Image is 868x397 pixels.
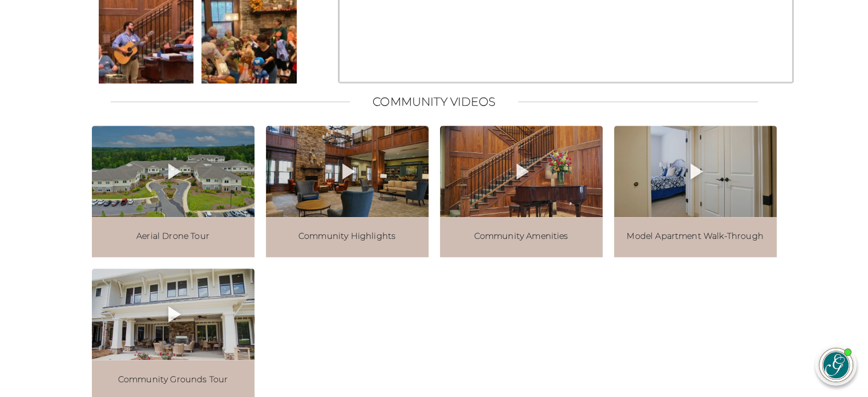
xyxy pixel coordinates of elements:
span: Aerial Drone Tour [136,231,209,241]
span: Community Highlights [298,231,395,241]
span: Model Apartment Walk-Through [627,231,763,241]
h2: Community Videos [373,95,495,109]
span: Community Grounds Tour [118,375,228,384]
img: avatar [819,348,853,382]
span: Community Amenities [474,231,568,241]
